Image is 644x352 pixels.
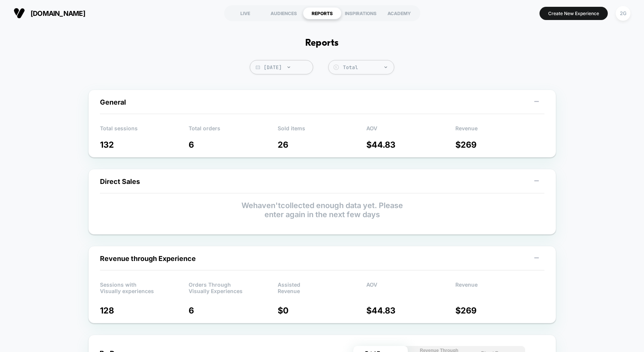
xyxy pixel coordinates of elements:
[278,306,367,315] p: $ 0
[278,140,367,150] p: 26
[189,125,278,136] p: Total orders
[455,140,544,150] p: $ 269
[100,98,126,106] span: General
[616,6,630,21] div: 2G
[11,7,88,19] button: [DOMAIN_NAME]
[100,201,544,219] p: We haven't collected enough data yet. Please enter again in the next few days
[14,8,25,19] img: Visually logo
[305,38,338,49] h1: Reports
[539,7,608,20] button: Create New Experience
[366,140,455,150] p: $ 44.83
[31,9,85,17] span: [DOMAIN_NAME]
[380,7,418,19] div: ACADEMY
[455,281,544,293] p: Revenue
[278,125,367,136] p: Sold items
[100,281,189,293] p: Sessions with Visually experiences
[335,65,337,69] tspan: $
[613,6,633,21] button: 2G
[278,281,367,293] p: Assisted Revenue
[343,64,390,71] div: Total
[264,7,303,19] div: AUDIENCES
[100,140,189,150] p: 132
[100,255,196,262] span: Revenue through Experience
[189,281,278,293] p: Orders Through Visually Experiences
[226,7,264,19] div: LIVE
[287,66,290,68] img: end
[100,306,189,315] p: 128
[366,281,455,293] p: AOV
[189,306,278,315] p: 6
[100,125,189,136] p: Total sessions
[384,66,387,68] img: end
[303,7,341,19] div: REPORTS
[189,140,278,150] p: 6
[341,7,380,19] div: INSPIRATIONS
[366,125,455,136] p: AOV
[455,306,544,315] p: $ 269
[455,125,544,136] p: Revenue
[250,60,313,74] span: [DATE]
[256,65,260,69] img: calendar
[366,306,455,315] p: $ 44.83
[100,178,140,185] span: Direct Sales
